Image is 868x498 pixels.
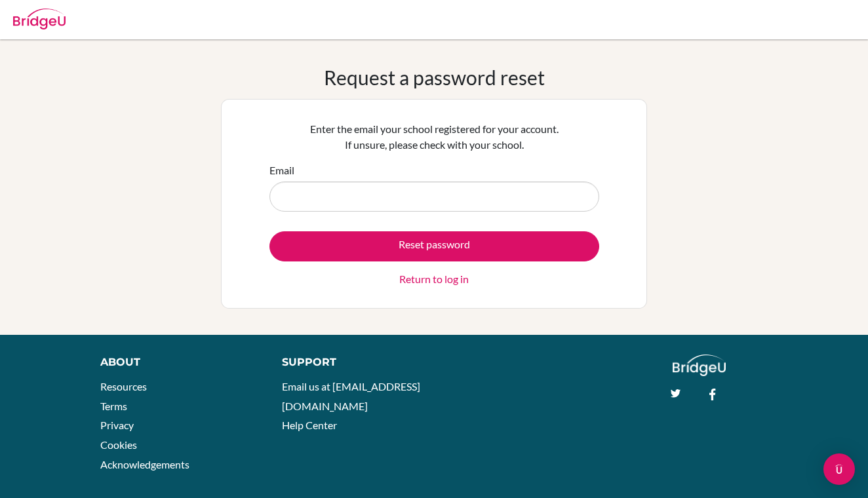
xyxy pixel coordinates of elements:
p: Enter the email your school registered for your account. If unsure, please check with your school. [269,121,599,153]
a: Terms [100,400,127,412]
label: Email [269,163,294,178]
a: Privacy [100,419,134,431]
div: Support [282,354,421,370]
button: Reset password [269,231,599,261]
img: Bridge-U [13,9,66,29]
a: Email us at [EMAIL_ADDRESS][DOMAIN_NAME] [282,380,420,412]
a: Cookies [100,438,137,451]
div: About [100,354,252,370]
h1: Request a password reset [324,66,545,89]
a: Resources [100,380,147,393]
img: logo_white@2x-f4f0deed5e89b7ecb1c2cc34c3e3d731f90f0f143d5ea2071677605dd97b5244.png [673,354,726,376]
a: Acknowledgements [100,458,189,470]
a: Return to log in [399,271,469,287]
div: Open Intercom Messenger [823,453,855,485]
a: Help Center [282,419,337,431]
